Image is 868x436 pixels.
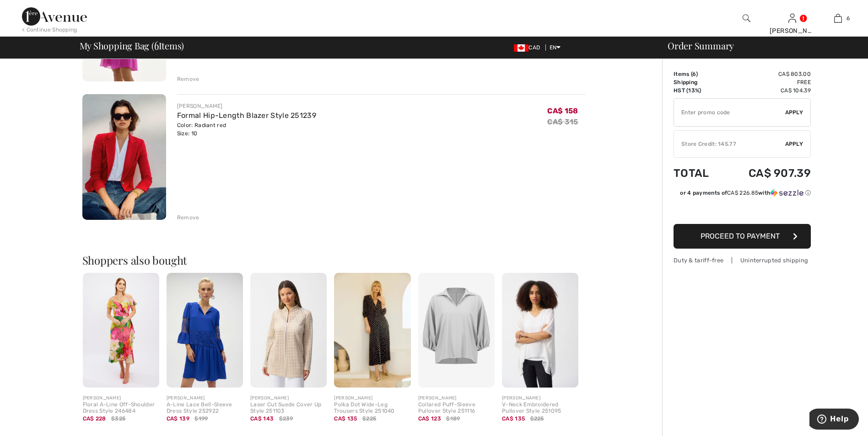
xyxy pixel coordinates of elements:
[674,189,811,200] div: or 4 payments ofCA$ 226.85withSezzle Click to learn more about Sezzle
[22,26,77,34] div: < Continue Shopping
[785,108,803,117] span: Apply
[167,415,189,422] span: CA$ 139
[770,26,814,36] div: [PERSON_NAME]
[788,13,796,24] img: My Info
[334,415,357,422] span: CA$ 135
[177,213,199,222] div: Remove
[177,111,316,120] a: Formal Hip-Length Blazer Style 251239
[334,402,410,415] div: Polka Dot Wide-Leg Trousers Style 251040
[674,140,785,148] div: Store Credit: 145.77
[177,75,199,83] div: Remove
[674,86,723,95] td: HST (13%)
[547,117,578,126] s: CA$ 315
[743,13,750,24] img: search the website
[701,232,780,240] span: Proceed to Payment
[674,70,723,78] td: Items ( )
[83,402,159,415] div: Floral A-Line Off-Shoulder Dress Style 246484
[418,402,495,415] div: Collared Puff-Sleeve Pullover Style 251116
[334,273,410,388] img: Polka Dot Wide-Leg Trousers Style 251040
[674,256,811,265] div: Duty & tariff-free | Uninterrupted shipping
[83,395,159,402] div: [PERSON_NAME]
[82,255,586,266] h2: Shoppers also bought
[771,189,803,197] img: Sezzle
[657,41,863,50] div: Order Summary
[692,71,696,77] span: 6
[111,415,125,423] span: $325
[250,395,327,402] div: [PERSON_NAME]
[674,158,723,189] td: Total
[723,70,811,78] td: CA$ 803.00
[177,121,316,138] div: Color: Radiant red Size: 10
[334,395,410,402] div: [PERSON_NAME]
[154,39,159,51] span: 6
[279,415,293,423] span: $239
[674,224,811,249] button: Proceed to Payment
[674,99,785,126] input: Promo code
[514,44,544,51] span: CAD
[502,402,578,415] div: V-Neck Embroidered Pullover Style 251095
[834,13,842,24] img: My Bag
[250,273,327,388] img: Laser Cut Suede Cover Up Style 251103
[674,200,811,221] iframe: PayPal-paypal
[502,273,578,388] img: V-Neck Embroidered Pullover Style 251095
[22,7,87,26] img: 1ère Avenue
[418,415,441,422] span: CA$ 123
[167,402,243,415] div: A-Line Lace Bell-Sleeve Dress Style 252922
[250,415,274,422] span: CA$ 143
[418,395,495,402] div: [PERSON_NAME]
[167,395,243,402] div: [PERSON_NAME]
[502,395,578,402] div: [PERSON_NAME]
[680,189,811,197] div: or 4 payments of with
[846,14,850,22] span: 6
[418,273,495,388] img: Collared Puff-Sleeve Pullover Style 251116
[502,415,525,422] span: CA$ 135
[547,106,578,115] span: CA$ 158
[674,78,723,86] td: Shipping
[83,415,106,422] span: CA$ 228
[194,415,208,423] span: $199
[723,86,811,95] td: CA$ 104.39
[177,102,316,110] div: [PERSON_NAME]
[727,190,758,196] span: CA$ 226.85
[723,158,811,189] td: CA$ 907.39
[788,14,796,22] a: Sign In
[723,78,811,86] td: Free
[362,415,376,423] span: $225
[167,273,243,388] img: A-Line Lace Bell-Sleeve Dress Style 252922
[82,94,166,220] img: Formal Hip-Length Blazer Style 251239
[809,409,859,431] iframe: Opens a widget where you can find more information
[815,13,860,24] a: 6
[80,41,184,50] span: My Shopping Bag ( Items)
[514,44,528,52] img: Canadian Dollar
[446,415,460,423] span: $189
[785,140,803,148] span: Apply
[250,402,327,415] div: Laser Cut Suede Cover Up Style 251103
[83,273,159,388] img: Floral A-Line Off-Shoulder Dress Style 246484
[550,44,561,51] span: EN
[530,415,544,423] span: $225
